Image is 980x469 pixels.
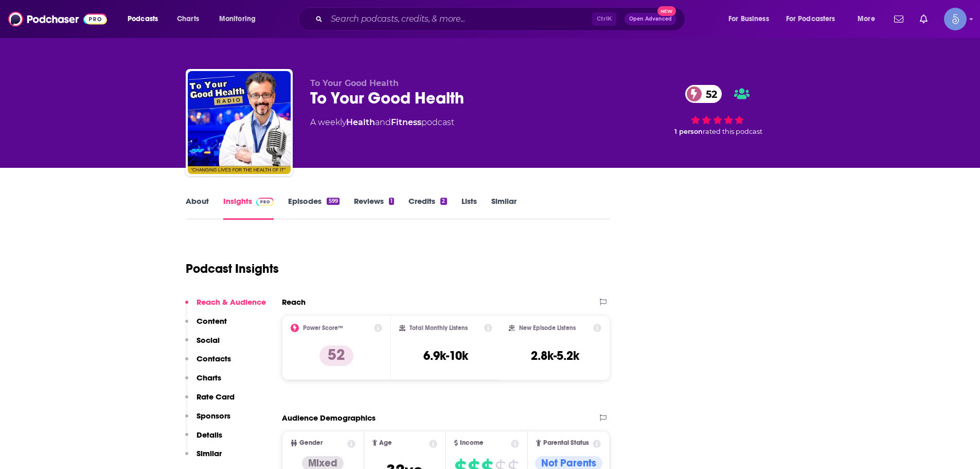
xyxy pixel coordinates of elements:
[188,71,291,174] img: To Your Good Health
[327,11,592,27] input: Search podcasts, credits, & more...
[461,196,477,220] a: Lists
[890,10,907,28] a: Show notifications dropdown
[197,430,222,440] p: Details
[197,373,221,383] p: Charts
[185,373,221,392] button: Charts
[674,128,703,135] span: 1 person
[391,117,421,127] a: Fitness
[850,11,888,27] button: open menu
[299,440,323,446] span: Gender
[177,12,199,26] span: Charts
[423,348,468,363] h3: 6.9k-10k
[408,196,447,220] a: Credits2
[703,128,762,135] span: rated this podcast
[625,13,676,25] button: Open AdvancedNew
[721,11,782,27] button: open menu
[8,9,107,29] img: Podchaser - Follow, Share and Rate Podcasts
[696,85,722,103] span: 52
[308,7,695,31] div: Search podcasts, credits, & more...
[685,85,722,103] a: 52
[128,12,158,26] span: Podcasts
[185,411,230,430] button: Sponsors
[186,261,279,276] h1: Podcast Insights
[858,12,875,26] span: More
[629,16,672,22] span: Open Advanced
[197,392,235,402] p: Rate Card
[288,196,339,220] a: Episodes599
[197,411,230,421] p: Sponsors
[519,324,576,332] h2: New Episode Listens
[440,198,447,205] div: 2
[657,6,676,16] span: New
[197,448,222,458] p: Similar
[185,297,266,316] button: Reach & Audience
[185,335,220,354] button: Social
[944,8,967,30] img: User Profile
[592,12,616,26] span: Ctrl K
[197,354,231,363] p: Contacts
[319,345,353,366] p: 52
[170,11,205,27] a: Charts
[491,196,516,220] a: Similar
[219,12,256,26] span: Monitoring
[185,392,235,411] button: Rate Card
[728,12,769,26] span: For Business
[310,78,399,88] span: To Your Good Health
[346,117,375,127] a: Health
[186,196,209,220] a: About
[944,8,967,30] span: Logged in as Spiral5-G1
[197,335,220,345] p: Social
[531,348,579,363] h3: 2.8k-5.2k
[185,448,222,467] button: Similar
[185,430,222,449] button: Details
[640,78,795,142] div: 52 1 personrated this podcast
[197,316,227,326] p: Content
[197,297,266,307] p: Reach & Audience
[327,198,339,205] div: 599
[460,440,484,446] span: Income
[185,354,231,373] button: Contacts
[779,11,850,27] button: open menu
[375,117,391,127] span: and
[409,324,468,332] h2: Total Monthly Listens
[944,8,967,30] button: Show profile menu
[212,11,269,27] button: open menu
[185,316,227,335] button: Content
[303,324,343,332] h2: Power Score™
[282,297,306,307] h2: Reach
[282,413,376,423] h2: Audience Demographics
[379,440,392,446] span: Age
[916,10,932,28] a: Show notifications dropdown
[310,116,454,129] div: A weekly podcast
[354,196,394,220] a: Reviews1
[389,198,394,205] div: 1
[786,12,835,26] span: For Podcasters
[120,11,171,27] button: open menu
[256,198,274,206] img: Podchaser Pro
[223,196,274,220] a: InsightsPodchaser Pro
[543,440,589,446] span: Parental Status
